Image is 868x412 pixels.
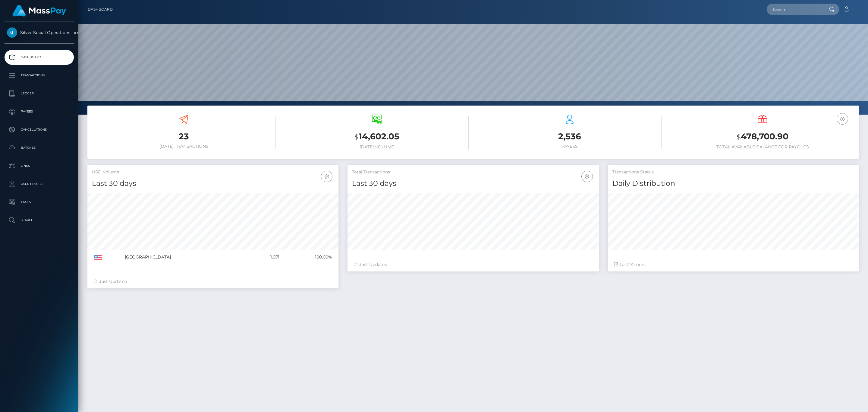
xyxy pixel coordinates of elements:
input: Search... [767,4,823,15]
h5: Total Transactions [352,169,594,175]
td: 100.00% [281,250,334,264]
h3: 478,700.90 [671,131,854,143]
a: Payees [5,104,74,119]
img: Silver Social Operations Limited [7,27,17,38]
a: Dashboard [88,3,113,16]
h6: [DATE] Volume [285,144,469,150]
a: Search [5,213,74,228]
p: User Profile [7,179,71,189]
p: Dashboard [7,53,71,62]
h5: Transactions Status [612,169,854,175]
div: Just Updated [354,261,593,268]
img: MassPay Logo [12,5,66,17]
img: US.png [94,255,102,260]
a: User Profile [5,176,74,192]
h5: USD Volume [92,169,334,175]
span: 24 [628,262,634,267]
a: Transactions [5,68,74,83]
p: Payees [7,107,71,116]
a: Taxes [5,195,74,210]
h6: [DATE] Transactions [92,144,276,149]
a: Links [5,158,74,173]
h3: 14,602.05 [285,131,469,143]
h6: Payees [478,144,662,149]
small: $ [737,133,741,141]
h4: Last 30 days [352,178,594,189]
p: Taxes [7,198,71,207]
p: Batches [7,143,71,152]
p: Ledger [7,89,71,98]
small: $ [354,133,359,141]
td: [GEOGRAPHIC_DATA] [123,250,248,264]
p: Links [7,161,71,170]
a: Dashboard [5,50,74,65]
h3: 2,536 [478,131,662,142]
a: Ledger [5,86,74,101]
span: Silver Social Operations Limited [5,30,74,35]
div: Last hours [614,261,853,268]
td: 1,071 [248,250,281,264]
h4: Daily Distribution [612,178,854,189]
h6: Total Available Balance for Payouts [671,144,854,150]
h3: 23 [92,131,276,142]
p: Transactions [7,71,71,80]
h4: Last 30 days [92,178,334,189]
p: Search [7,216,71,225]
a: Cancellations [5,122,74,137]
a: Batches [5,140,74,155]
div: Just Updated [93,278,332,285]
p: Cancellations [7,125,71,134]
